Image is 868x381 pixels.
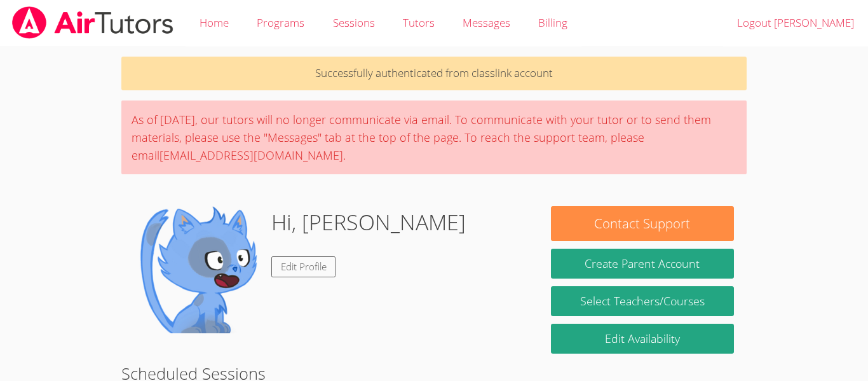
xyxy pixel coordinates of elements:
img: airtutors_banner-c4298cdbf04f3fff15de1276eac7730deb9818008684d7c2e4769d2f7ddbe033.png [11,6,175,39]
button: Contact Support [551,206,734,241]
img: default.png [134,206,261,333]
a: Edit Availability [551,324,734,354]
span: Messages [463,15,510,30]
p: Successfully authenticated from classlink account [121,57,747,90]
a: Select Teachers/Courses [551,286,734,316]
div: As of [DATE], our tutors will no longer communicate via email. To communicate with your tutor or ... [121,100,747,174]
button: Create Parent Account [551,249,734,279]
a: Edit Profile [271,256,336,277]
h1: Hi, [PERSON_NAME] [271,206,466,239]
